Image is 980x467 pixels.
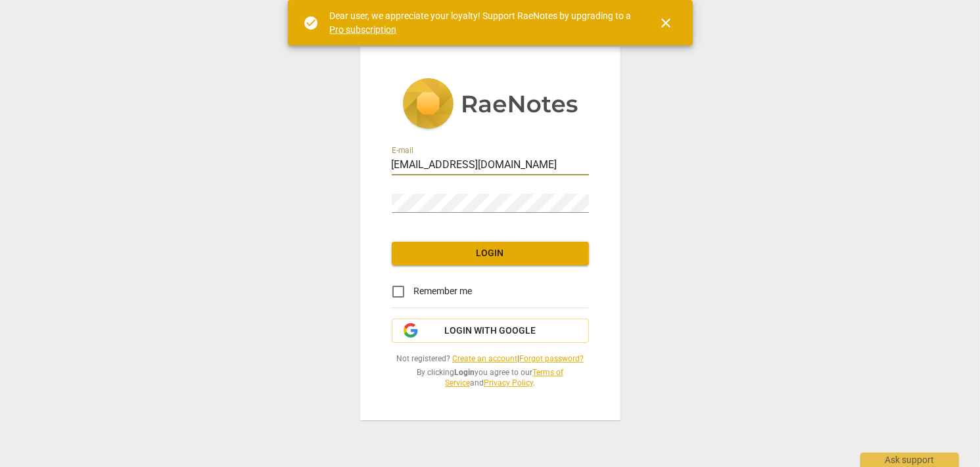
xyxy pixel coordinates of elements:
[860,453,959,467] div: Ask support
[330,24,397,35] a: Pro subscription
[392,242,589,265] button: Login
[304,15,319,31] span: check_circle
[402,78,578,132] img: 5ac2273c67554f335776073100b6d88f.svg
[659,15,674,31] span: close
[330,9,635,36] div: Dear user, we appreciate your loyalty! Support RaeNotes by upgrading to a
[444,324,536,338] span: Login with Google
[392,146,413,154] label: E-mail
[414,284,473,298] span: Remember me
[651,7,682,39] button: Close
[402,247,578,260] span: Login
[392,319,589,344] button: Login with Google
[454,368,475,377] b: Login
[452,354,517,363] a: Create an account
[519,354,584,363] a: Forgot password?
[392,353,589,365] span: Not registered? |
[484,378,533,388] a: Privacy Policy
[392,367,589,389] span: By clicking you agree to our and .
